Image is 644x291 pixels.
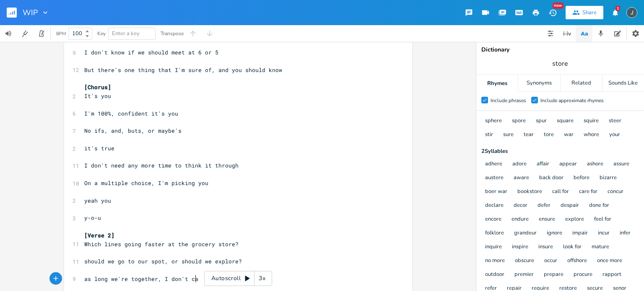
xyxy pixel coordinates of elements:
[544,258,557,265] button: occur
[557,118,574,125] button: square
[592,244,609,251] button: mature
[485,161,502,168] button: adhere
[84,258,242,265] span: should we go to our spot, or should we explore?
[161,31,184,36] div: Transpose
[503,131,514,139] button: sure
[481,149,639,154] div: 2 Syllable s
[23,9,38,16] span: WIP
[567,258,587,265] button: offshore
[512,244,528,251] button: inspire
[84,214,101,221] span: y-o-u
[602,75,644,92] div: Sounds Like
[485,131,493,139] button: stir
[574,271,592,278] button: procure
[84,49,218,56] span: I don't know if we should meet at 6 or 5
[552,59,568,69] span: store
[84,179,208,187] span: On a multiple choice, I'm picking you
[564,131,574,139] button: war
[566,6,603,19] button: Share
[485,118,502,125] button: sphere
[552,188,569,196] button: call for
[84,162,239,169] span: I don't need any more time to think it through
[485,202,504,209] button: declare
[538,202,551,209] button: defer
[514,271,534,278] button: premier
[512,216,529,223] button: endure
[620,230,631,237] button: infer
[491,98,526,103] div: Include phrases
[609,118,621,125] button: steer
[84,127,182,134] span: No ifs, and, buts, or maybe's
[609,131,620,139] button: your
[607,5,623,20] button: 1
[485,175,504,182] button: austere
[485,271,504,278] button: outdoor
[84,232,114,239] span: [Verse 2]
[512,118,526,125] button: spore
[518,75,560,92] div: Synonyms
[587,161,603,168] button: ashore
[539,216,555,223] button: ensure
[561,202,579,209] button: despair
[584,131,599,139] button: whore
[514,175,529,182] button: aware
[254,271,270,286] div: 3x
[553,3,563,9] div: New
[613,161,629,168] button: assure
[626,7,637,18] img: Joshua Xavier
[481,47,639,53] div: Dictionary
[574,175,589,182] button: before
[84,92,111,100] span: It's you
[563,244,582,251] button: look for
[608,188,623,196] button: concur
[572,230,588,237] button: impair
[538,244,553,251] button: insure
[561,75,602,92] div: Related
[615,6,620,11] div: 1
[544,131,554,139] button: tore
[84,240,239,248] span: Which lines going faster at the grocery store?
[485,258,505,265] button: no more
[514,202,527,209] button: decor
[204,271,272,286] div: Autoscroll
[598,230,610,237] button: incur
[544,271,563,278] button: prepare
[515,258,534,265] button: obscure
[594,216,611,223] button: feel for
[539,175,563,182] button: back door
[540,98,604,103] div: Include approximate rhymes
[514,230,537,237] button: grandeur
[589,202,609,209] button: done for
[559,161,577,168] button: appear
[547,230,562,237] button: ignore
[524,131,534,139] button: tear
[512,161,527,168] button: adore
[485,244,502,251] button: inquire
[56,31,66,36] div: BPM
[485,230,504,237] button: folklore
[579,188,597,196] button: care for
[602,271,621,278] button: rapport
[584,118,599,125] button: squire
[84,275,198,283] span: as long we're together, I don't ca
[600,175,617,182] button: bizarre
[485,188,507,196] button: boer war
[84,197,111,204] span: yeah you
[582,9,597,16] div: Share
[537,161,549,168] button: affair
[517,188,542,196] button: bookstore
[476,75,518,92] div: Rhymes
[544,5,561,20] button: New
[565,216,584,223] button: explore
[597,258,622,265] button: once more
[84,83,111,91] span: [Chorus]
[84,110,178,117] span: I'm 100%, confident it's you
[536,118,547,125] button: spur
[112,30,140,37] span: Enter a key
[84,144,114,152] span: it's true
[485,216,501,223] button: encore
[84,66,282,74] span: But there's one thing that I'm sure of, and you should know
[97,31,106,36] div: Key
